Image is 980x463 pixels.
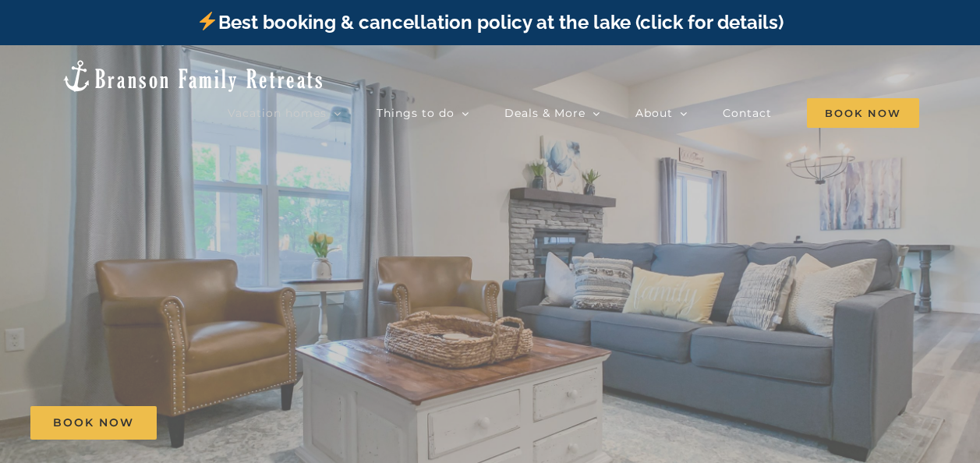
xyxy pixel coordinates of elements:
span: Vacation homes [228,108,327,118]
a: Book Now [30,406,157,440]
a: Deals & More [504,97,600,129]
a: About [635,97,688,129]
span: Book Now [53,416,134,429]
a: Contact [723,97,772,129]
h3: 4 Bedrooms | Sleeps 14 [396,359,585,379]
span: Deals & More [504,108,586,118]
b: Pineapple Bungalow [354,210,627,343]
span: Book Now [807,98,919,128]
span: Contact [723,108,772,118]
img: ⚡️ [198,12,217,30]
nav: Main Menu [228,97,919,129]
img: Branson Family Retreats Logo [61,58,325,94]
a: Things to do [377,97,469,129]
span: About [635,108,673,118]
a: Vacation homes [228,97,341,129]
span: Things to do [377,108,455,118]
a: Best booking & cancellation policy at the lake (click for details) [196,11,783,34]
